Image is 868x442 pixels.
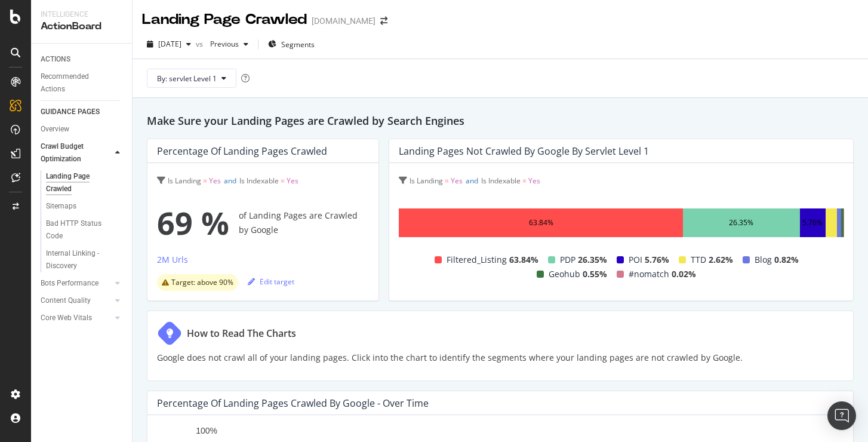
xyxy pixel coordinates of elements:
[629,267,669,281] span: #nomatch
[157,145,327,157] div: Percentage of Landing Pages Crawled
[41,277,99,290] div: Bots Performance
[281,39,315,50] span: Segments
[447,253,507,267] span: Filtered_Listing
[41,70,124,96] a: Recommended Actions
[691,253,706,267] span: TTD
[445,176,449,186] span: =
[46,170,124,195] a: Landing Page Crawled
[399,145,649,157] div: Landing Pages not Crawled by Google by servlet Level 1
[157,274,238,291] div: warning label
[41,106,100,118] div: GUIDANCE PAGES
[522,176,527,186] span: =
[168,176,201,186] span: Is Landing
[41,70,112,96] div: Recommended Actions
[209,176,221,186] span: Yes
[171,279,233,286] span: Target: above 90%
[224,176,236,186] span: and
[46,217,113,243] div: Bad HTTP Status Code
[239,176,279,186] span: Is Indexable
[755,253,772,267] span: Blog
[203,176,207,186] span: =
[41,312,112,324] a: Core Web Vitals
[466,176,478,186] span: and
[672,267,696,281] span: 0.02%
[205,39,239,49] span: Previous
[157,254,188,266] div: 2M Urls
[158,39,181,49] span: 2025 Aug. 1st
[157,351,743,365] p: Google does not crawl all of your landing pages. Click into the chart to identify the segments wh...
[827,401,856,430] div: Open Intercom Messenger
[560,253,575,267] span: PDP
[196,426,217,436] text: 100%
[248,277,294,287] div: Edit target
[46,200,76,213] div: Sitemaps
[248,272,294,291] button: Edit target
[528,176,540,186] span: Yes
[157,73,217,84] span: By: servlet Level 1
[157,199,369,247] div: of Landing Pages are Crawled by Google
[451,176,463,186] span: Yes
[709,253,733,267] span: 2.62%
[46,200,124,213] a: Sitemaps
[187,326,296,340] div: How to Read The Charts
[41,106,124,118] a: GUIDANCE PAGES
[196,39,205,49] span: vs
[157,199,229,247] span: 69 %
[46,247,124,272] a: Internal Linking - Discovery
[157,397,429,409] div: Percentage of Landing Pages Crawled by Google - Over Time
[41,10,122,20] div: Intelligence
[41,123,124,136] a: Overview
[529,216,553,230] div: 63.84%
[645,253,669,267] span: 5.76%
[41,294,91,307] div: Content Quality
[205,35,253,54] button: Previous
[147,112,854,129] h2: Make Sure your Landing Pages are Crawled by Search Engines
[41,123,69,136] div: Overview
[578,253,607,267] span: 26.35%
[41,140,103,165] div: Crawl Budget Optimization
[549,267,580,281] span: Geohub
[287,176,298,186] span: Yes
[774,253,799,267] span: 0.82%
[380,17,387,25] div: arrow-right-arrow-left
[46,247,114,272] div: Internal Linking - Discovery
[41,20,122,33] div: ActionBoard
[46,217,124,243] a: Bad HTTP Status Code
[802,216,823,230] div: 5.76%
[729,216,753,230] div: 26.35%
[509,253,538,267] span: 63.84%
[142,35,196,54] button: [DATE]
[583,267,607,281] span: 0.55%
[481,176,521,186] span: Is Indexable
[629,253,642,267] span: POI
[46,170,112,195] div: Landing Page Crawled
[147,69,236,88] button: By: servlet Level 1
[312,15,375,27] div: [DOMAIN_NAME]
[41,53,124,66] a: ACTIONS
[263,35,319,54] button: Segments
[281,176,285,186] span: =
[41,294,112,307] a: Content Quality
[410,176,443,186] span: Is Landing
[41,277,112,290] a: Bots Performance
[41,312,92,324] div: Core Web Vitals
[41,140,112,165] a: Crawl Budget Optimization
[41,53,70,66] div: ACTIONS
[157,253,188,272] button: 2M Urls
[142,10,307,30] div: Landing Page Crawled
